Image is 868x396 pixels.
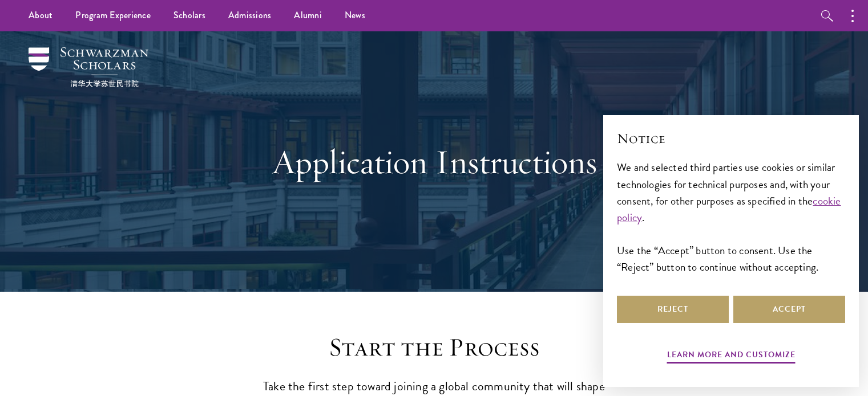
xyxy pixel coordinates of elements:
[257,332,611,364] h2: Start the Process
[237,141,631,182] h1: Application Instructions
[617,193,841,226] a: cookie policy
[667,348,796,365] button: Learn more and customize
[617,296,729,323] button: Reject
[29,47,148,87] img: Schwarzman Scholars
[733,296,845,323] button: Accept
[617,129,845,148] h2: Notice
[617,159,845,275] div: We and selected third parties use cookies or similar technologies for technical purposes and, wit...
